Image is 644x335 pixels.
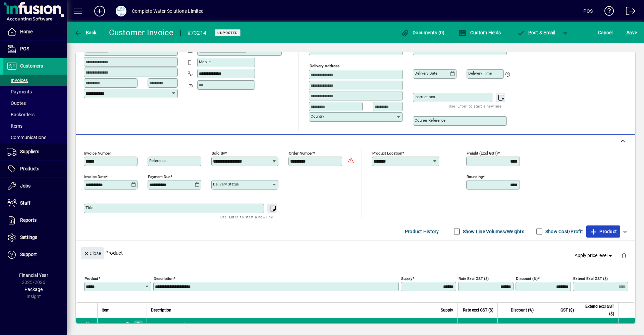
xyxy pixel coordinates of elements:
button: Save [625,27,639,39]
span: Package [24,287,43,292]
mat-label: Title [86,205,93,210]
span: Extend excl GST ($) [582,303,614,318]
mat-label: Instructions [415,94,435,99]
span: Backorders [7,112,35,117]
span: Communications [7,135,46,140]
app-page-header-button: Back [67,27,104,39]
div: Complete Water Solutions Limited [132,6,204,16]
mat-label: Invoice date [84,174,106,179]
mat-label: Rounding [467,174,483,179]
td: 6.48 [578,318,618,331]
mat-label: Supply [401,276,412,281]
span: Product History [405,226,439,237]
span: Payments [7,89,32,94]
a: Payments [3,86,67,97]
mat-label: Order number [289,151,313,156]
mat-label: Description [154,276,173,281]
span: Support [20,252,37,257]
span: Brass Hex Nipple 20mm [151,321,202,328]
mat-label: Country [311,114,324,119]
a: Jobs [3,178,67,195]
span: Description [151,306,171,314]
span: ost & Email [517,30,555,35]
a: Communications [3,132,67,143]
span: S [627,30,629,35]
span: P [528,30,531,35]
a: Quotes [3,97,67,109]
a: POS [3,41,67,57]
span: 1.0000 [438,321,453,328]
app-page-header-button: Delete [616,252,632,258]
button: Apply price level [572,250,616,262]
div: POS [583,6,593,16]
span: Discount (%) [511,306,534,314]
mat-label: Courier Reference [415,118,445,123]
mat-label: Freight (excl GST) [467,151,498,156]
label: Show Cost/Profit [544,228,583,235]
div: Product [76,241,635,265]
span: Apply price level [575,252,613,259]
span: Product [590,226,617,237]
span: Documents (0) [401,30,445,35]
div: BHN20 [102,321,117,328]
button: Product [586,225,620,238]
a: Support [3,246,67,263]
span: Staff [20,200,31,206]
span: Customers [20,63,43,69]
mat-label: Extend excl GST ($) [573,276,608,281]
button: Delete [616,247,632,263]
mat-label: Delivery time [468,71,492,76]
span: POS [20,46,29,51]
a: Products [3,161,67,177]
a: Reports [3,212,67,229]
button: Close [81,247,104,259]
a: Items [3,120,67,132]
span: Quotes [7,100,26,106]
div: Customer Invoice [109,27,174,38]
mat-label: Delivery date [415,71,437,76]
div: 7.6220 [462,321,493,328]
mat-label: Reference [149,158,166,163]
button: Product History [402,225,442,238]
td: 0.97 [538,318,578,331]
span: Reports [20,217,37,223]
a: Suppliers [3,143,67,160]
span: ave [627,27,637,38]
div: #73214 [187,28,207,38]
span: Jobs [20,183,31,189]
span: Back [74,30,97,35]
span: Rate excl GST ($) [463,306,493,314]
mat-label: Delivery status [213,182,239,186]
span: Custom Fields [459,30,501,35]
mat-label: Product [85,276,98,281]
mat-label: Sold by [212,151,225,156]
a: Invoices [3,75,67,86]
mat-label: Payment due [148,174,170,179]
mat-label: Product location [372,151,402,156]
a: Backorders [3,109,67,120]
span: Unposted [217,31,238,35]
span: Supply [441,306,453,314]
mat-label: Invoice number [84,151,111,156]
mat-label: Discount (%) [516,276,538,281]
a: Home [3,24,67,40]
app-page-header-button: Close [79,250,105,256]
button: Add [89,5,110,17]
mat-label: Rate excl GST ($) [459,276,489,281]
button: Custom Fields [457,27,502,39]
label: Show Line Volumes/Weights [462,228,524,235]
span: Close [84,248,101,259]
span: Invoices [7,78,28,83]
button: Profile [110,5,132,17]
a: Settings [3,229,67,246]
span: Cancel [598,27,613,38]
span: Suppliers [20,149,39,154]
span: Financial Year [19,273,48,278]
mat-hint: Use 'Enter' to start a new line [220,213,273,221]
mat-label: Mobile [199,59,211,64]
button: Post & Email [513,27,559,39]
a: Staff [3,195,67,212]
span: Settings [20,235,37,240]
span: Home [20,29,33,34]
a: Logout [621,1,636,23]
